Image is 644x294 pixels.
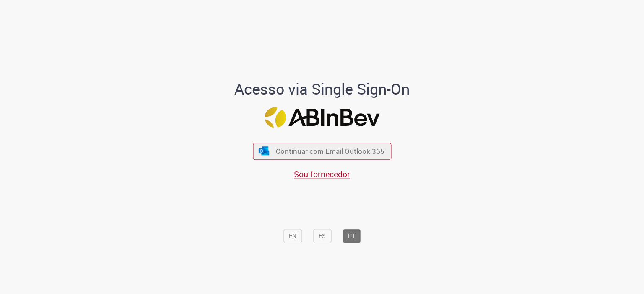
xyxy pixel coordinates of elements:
[294,169,350,180] a: Sou fornecedor
[313,229,331,243] button: ES
[283,229,302,243] button: EN
[206,81,439,97] h1: Acesso via Single Sign-On
[258,146,270,155] img: ícone Azure/Microsoft 360
[343,229,361,243] button: PT
[265,107,379,128] img: Logo ABInBev
[276,146,384,156] span: Continuar com Email Outlook 365
[253,143,391,160] button: ícone Azure/Microsoft 360 Continuar com Email Outlook 365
